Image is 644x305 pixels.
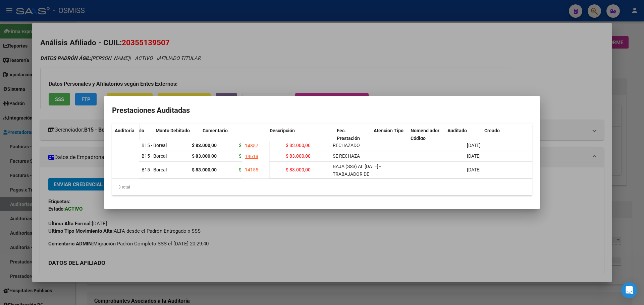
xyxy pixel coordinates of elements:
span: Auditado [447,128,467,133]
span: Fec. Prestación [337,128,360,141]
strong: $ 83.000,00 [192,167,217,172]
datatable-header-cell: Auditoría [112,124,139,152]
span: Creado [484,128,500,133]
datatable-header-cell: Auditado [445,124,482,152]
span: $ 83.000,00 [286,167,311,172]
span: [DATE] [467,167,481,172]
span: SE RECHAZA [333,153,360,159]
span: RECHAZADO [333,143,360,148]
span: [DATE] [467,143,481,148]
span: BAJA (SSS) AL [DATE] - TRABAJADOR DE TEMPORADA EN RESERVA DE PUESTO NO OBLIGA APORTES NO CONTRIBU... [333,164,388,215]
h2: Prestaciones Auditadas [112,104,532,117]
span: $ 83.000,00 [286,143,311,148]
span: [DATE] [467,153,481,159]
span: B15 - Boreal [142,153,167,159]
span: Atencion Tipo [374,128,404,133]
span: $ 0,00 [239,143,252,148]
span: $ 0,00 [239,153,252,159]
span: $ 83.000,00 [286,153,311,159]
datatable-header-cell: Creado [482,124,532,152]
span: B15 - Boreal [142,167,167,172]
span: Comentario [203,128,228,133]
datatable-header-cell: Atencion Tipo [371,124,408,152]
span: Nomenclador Código [411,128,439,141]
strong: $ 83.000,00 [192,153,217,159]
datatable-header-cell: Fec. Prestación [334,124,371,152]
div: 14155 [245,166,258,174]
strong: $ 83.000,00 [192,143,217,148]
div: 14857 [245,142,258,150]
span: Auditoría [115,128,135,133]
datatable-header-cell: Nomenclador Código [408,124,445,152]
span: $ 0,00 [239,167,252,172]
span: Monto Debitado [156,128,190,133]
div: Open Intercom Messenger [621,282,637,298]
span: Descripción [270,128,295,133]
div: 3 total [112,179,532,196]
span: B15 - Boreal [142,143,167,148]
datatable-header-cell: Comentario [200,124,267,152]
div: 14618 [245,153,258,160]
datatable-header-cell: Monto Debitado [153,124,200,152]
datatable-header-cell: Descripción [267,124,334,152]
